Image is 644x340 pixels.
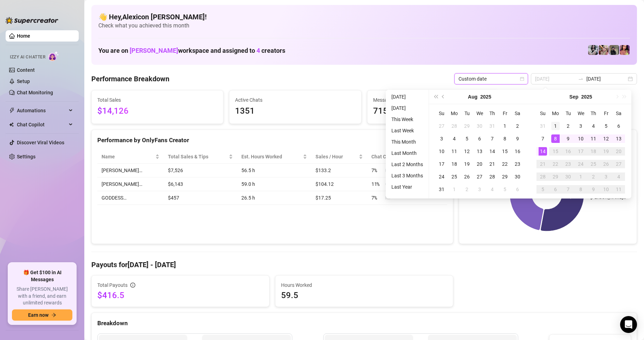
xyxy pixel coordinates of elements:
[235,105,355,118] span: 1351
[91,260,637,270] h4: Payouts for [DATE] - [DATE]
[168,153,227,160] span: Total Sales & Tips
[473,170,486,183] td: 2025-08-27
[609,45,619,55] img: Anna
[448,145,461,158] td: 2025-08-11
[587,107,600,120] th: Th
[97,191,164,205] td: GODDESS…
[450,122,458,130] div: 28
[488,122,496,130] div: 31
[437,134,446,143] div: 3
[562,183,574,196] td: 2025-10-07
[501,134,509,143] div: 8
[602,185,610,194] div: 10
[463,134,471,143] div: 5
[371,180,383,188] span: 11 %
[549,132,562,145] td: 2025-09-08
[48,51,59,61] img: AI Chatter
[600,170,612,183] td: 2025-10-03
[577,147,585,156] div: 17
[311,177,367,191] td: $104.12
[475,122,484,130] div: 30
[281,281,447,289] span: Hours Worked
[12,286,72,307] span: Share [PERSON_NAME] with a friend, and earn unlimited rewards
[513,122,522,130] div: 2
[488,147,496,156] div: 14
[51,313,56,317] span: arrow-right
[389,149,426,157] li: Last Month
[574,120,587,132] td: 2025-09-03
[435,107,448,120] th: Su
[448,183,461,196] td: 2025-09-01
[587,145,600,158] td: 2025-09-18
[551,160,560,168] div: 22
[539,172,547,181] div: 28
[17,78,30,84] a: Setup
[450,147,458,156] div: 11
[501,122,509,130] div: 1
[164,150,237,164] th: Total Sales & Tips
[536,145,549,158] td: 2025-09-14
[435,170,448,183] td: 2025-08-24
[6,17,58,24] img: logo-BBDzfeDw.svg
[549,107,562,120] th: Mo
[564,134,572,143] div: 9
[564,172,572,181] div: 30
[97,290,264,301] span: $416.5
[564,122,572,130] div: 2
[448,107,461,120] th: Mo
[574,107,587,120] th: We
[586,75,626,83] input: End date
[488,185,496,194] div: 4
[97,96,217,104] span: Total Sales
[164,177,237,191] td: $6,143
[486,107,499,120] th: Th
[587,170,600,183] td: 2025-10-02
[10,54,45,61] span: Izzy AI Chatter
[562,158,574,170] td: 2025-09-23
[389,104,426,112] li: [DATE]
[612,170,625,183] td: 2025-10-04
[435,145,448,158] td: 2025-08-10
[551,185,560,194] div: 6
[437,185,446,194] div: 31
[600,145,612,158] td: 2025-09-19
[612,120,625,132] td: 2025-09-06
[539,122,547,130] div: 31
[473,183,486,196] td: 2025-09-03
[98,12,630,22] h4: 👋 Hey, Alexicon [PERSON_NAME] !
[587,132,600,145] td: 2025-09-11
[513,185,522,194] div: 6
[501,160,509,168] div: 22
[473,158,486,170] td: 2025-08-20
[463,122,471,130] div: 29
[389,115,426,124] li: This Week
[12,309,72,321] button: Earn nowarrow-right
[468,90,477,104] button: Choose a month
[614,122,623,130] div: 6
[513,160,522,168] div: 23
[389,138,426,146] li: This Month
[463,147,471,156] div: 12
[97,164,164,177] td: [PERSON_NAME]…
[602,122,610,130] div: 5
[463,172,471,181] div: 26
[564,160,572,168] div: 23
[599,45,609,55] img: Anna
[499,132,511,145] td: 2025-08-08
[473,107,486,120] th: We
[17,105,67,116] span: Automations
[578,76,584,82] span: swap-right
[511,183,524,196] td: 2025-09-06
[389,126,426,135] li: Last Week
[536,158,549,170] td: 2025-09-21
[600,158,612,170] td: 2025-09-26
[28,312,48,318] span: Earn now
[475,172,484,181] div: 27
[486,145,499,158] td: 2025-08-14
[281,290,447,301] span: 59.5
[549,120,562,132] td: 2025-09-01
[499,120,511,132] td: 2025-08-01
[389,183,426,191] li: Last Year
[602,172,610,181] div: 3
[511,170,524,183] td: 2025-08-30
